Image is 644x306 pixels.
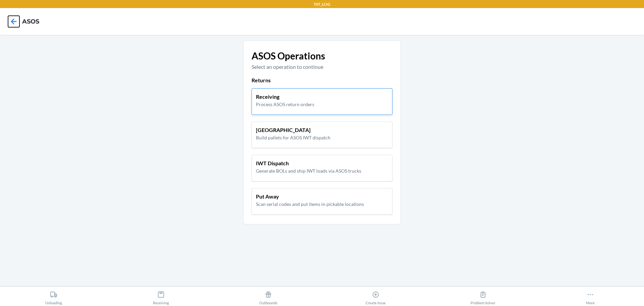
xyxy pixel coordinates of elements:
button: Receiving [107,287,215,305]
p: TST_LOG [314,1,330,7]
div: Create Issue [366,288,386,305]
p: Returns [252,76,392,84]
button: Create Issue [322,287,429,305]
button: Problem Solver [429,287,537,305]
h4: ASOS [22,17,39,26]
p: Scan serial codes and put items in pickable locations [256,201,364,208]
p: ASOS Operations [252,49,392,63]
p: IWT Dispatch [256,159,361,167]
div: More [586,288,595,305]
button: More [537,287,644,305]
p: Build pallets for ASOS IWT dispatch [256,134,330,141]
button: Outbounds [215,287,322,305]
div: Problem Solver [471,288,495,305]
p: Put Away [256,192,364,201]
p: Select an operation to continue [252,63,392,71]
div: Unloading [45,288,62,305]
p: Receiving [256,93,314,101]
p: Generate BOLs and ship IWT loads via ASOS trucks [256,167,361,174]
div: Outbounds [259,288,277,305]
p: Process ASOS return orders [256,101,314,108]
div: Receiving [153,288,169,305]
p: [GEOGRAPHIC_DATA] [256,126,330,134]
